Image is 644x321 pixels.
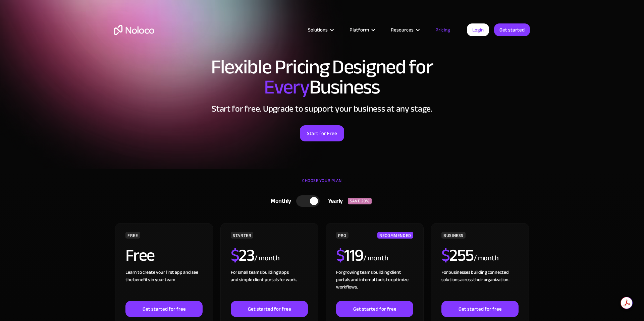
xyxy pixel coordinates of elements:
[474,253,499,264] div: / month
[300,25,341,34] div: Solutions
[441,240,450,271] span: $
[363,253,388,264] div: / month
[336,301,413,317] a: Get started for free
[391,25,414,34] div: Resources
[441,232,466,239] div: BUSINESS
[427,25,459,34] a: Pricing
[125,269,203,301] div: Learn to create your first app and see the benefits in your team ‍
[125,301,203,317] a: Get started for free
[114,176,530,192] div: CHOOSE YOUR PLAN
[377,232,413,239] div: RECOMMENDED
[308,25,328,34] div: Solutions
[262,196,296,206] div: Monthly
[320,196,348,206] div: Yearly
[114,104,530,114] h2: Start for free. Upgrade to support your business at any stage.
[441,301,519,317] a: Get started for free
[336,232,348,239] div: PRO
[264,68,309,106] span: Every
[441,269,519,301] div: For businesses building connected solutions across their organization. ‍
[336,247,363,264] h2: 119
[348,198,372,204] div: SAVE 20%
[382,25,427,34] div: Resources
[441,247,474,264] h2: 255
[467,23,489,36] a: Login
[341,25,382,34] div: Platform
[231,269,308,301] div: For small teams building apps and simple client portals for work. ‍
[114,25,154,35] a: home
[125,247,155,264] h2: Free
[350,25,369,34] div: Platform
[336,269,413,301] div: For growing teams building client portals and internal tools to optimize workflows.
[231,240,239,271] span: $
[231,247,255,264] h2: 23
[231,301,308,317] a: Get started for free
[254,253,279,264] div: / month
[336,240,344,271] span: $
[494,23,530,36] a: Get started
[114,57,530,97] h1: Flexible Pricing Designed for Business
[300,125,344,141] a: Start for Free
[125,232,140,239] div: FREE
[231,232,253,239] div: STARTER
